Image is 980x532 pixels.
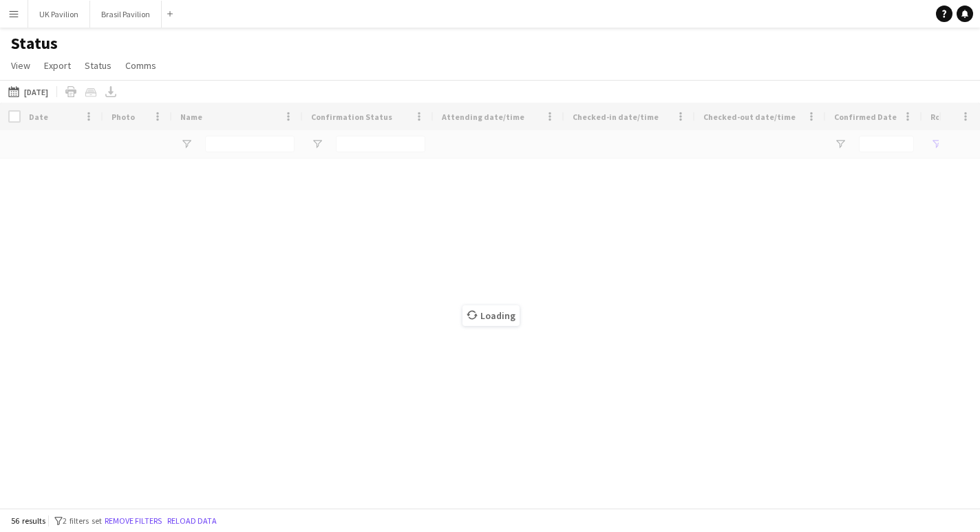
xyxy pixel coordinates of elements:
[6,83,51,100] button: [DATE]
[85,59,111,72] span: Status
[164,513,220,529] button: Reload data
[125,59,156,72] span: Comms
[102,513,164,529] button: Remove filters
[6,57,36,74] a: View
[11,59,30,72] span: View
[44,59,71,72] span: Export
[462,305,520,326] span: Loading
[79,57,117,74] a: Status
[120,57,162,74] a: Comms
[63,515,102,526] span: 2 filters set
[39,57,76,74] a: Export
[28,1,90,28] button: UK Pavilion
[90,1,162,28] button: Brasil Pavilion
